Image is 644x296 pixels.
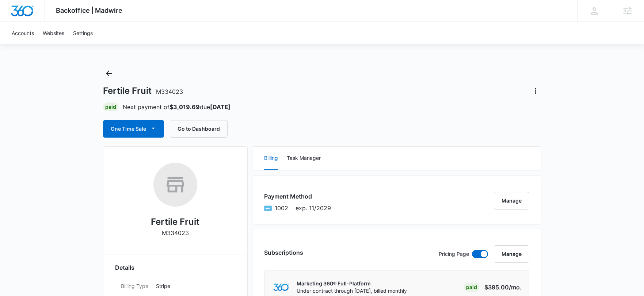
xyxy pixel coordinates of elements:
button: Actions [530,85,541,97]
p: $395.00 [484,283,522,292]
span: exp. 11/2029 [296,204,331,212]
img: marketing360Logo [273,284,289,291]
span: /mo. [509,284,522,291]
h3: Subscriptions [264,248,303,257]
span: American Express ending with [275,204,288,212]
button: Back [103,68,115,79]
h1: Fertile Fruit [103,85,183,96]
span: Details [115,263,134,272]
button: One Time Sale [103,120,164,138]
p: Pricing Page [439,250,469,258]
p: Marketing 360® Full-Platform [297,280,407,287]
strong: [DATE] [210,103,231,111]
span: M334023 [156,88,183,95]
button: Manage [494,245,529,263]
a: Accounts [7,22,38,44]
div: Paid [103,103,118,111]
h3: Payment Method [264,192,331,201]
button: Task Manager [287,147,321,170]
a: Settings [69,22,97,44]
button: Manage [494,192,529,209]
div: Paid [464,283,479,292]
dt: Billing Type [121,282,150,290]
p: Stripe [156,282,230,290]
h2: Fertile Fruit [151,215,199,228]
p: M334023 [162,228,189,237]
strong: $3,019.69 [169,103,200,111]
p: Next payment of due [123,103,231,111]
button: Go to Dashboard [170,120,228,138]
span: Backoffice | Madwire [56,7,122,14]
p: Under contract through [DATE], billed monthly [297,287,407,295]
button: Billing [264,147,278,170]
a: Websites [38,22,69,44]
